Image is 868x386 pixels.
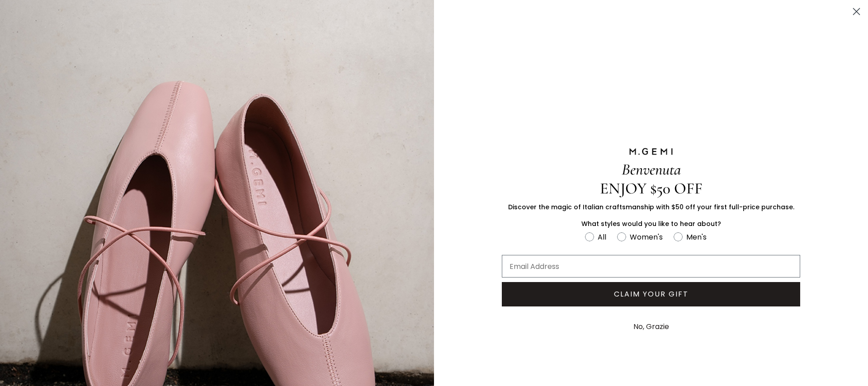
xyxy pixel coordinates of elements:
div: Men's [686,231,707,243]
div: Women's [630,231,663,243]
span: Discover the magic of Italian craftsmanship with $50 off your first full-price purchase. [508,202,794,212]
input: Email Address [502,255,800,278]
span: Benvenuta [622,160,681,179]
div: All [598,231,606,243]
button: Close dialog [849,4,864,19]
button: No, Grazie [629,315,674,338]
span: ENJOY $50 OFF [600,179,703,198]
button: CLAIM YOUR GIFT [502,282,800,306]
span: What styles would you like to hear about? [581,219,721,228]
img: M.GEMI [628,147,674,155]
